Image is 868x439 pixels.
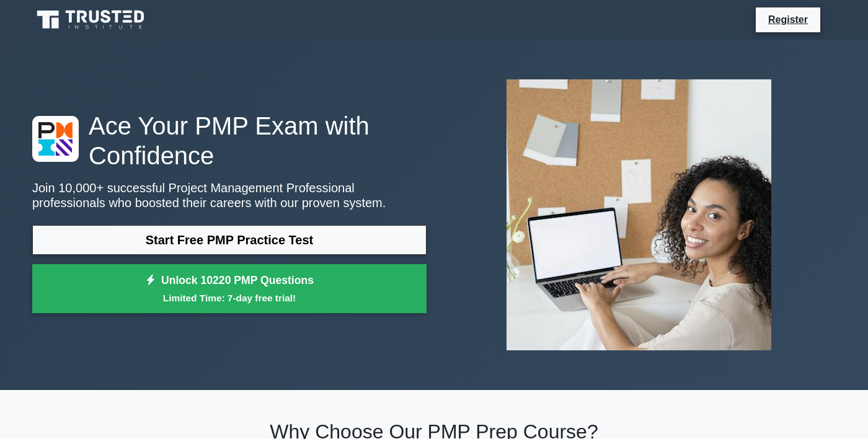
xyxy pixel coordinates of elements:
p: Join 10,000+ successful Project Management Professional professionals who boosted their careers w... [32,180,427,210]
h1: Ace Your PMP Exam with Confidence [32,111,427,171]
a: Register [761,12,815,27]
a: Unlock 10220 PMP QuestionsLimited Time: 7-day free trial! [32,264,427,314]
small: Limited Time: 7-day free trial! [48,291,411,305]
a: Start Free PMP Practice Test [32,225,427,255]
